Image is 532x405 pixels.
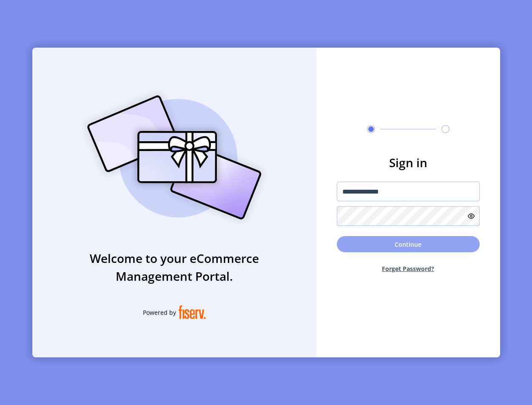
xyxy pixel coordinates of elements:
h3: Welcome to your eCommerce Management Portal. [32,249,316,285]
button: Continue [337,236,480,252]
img: card_Illustration.svg [74,86,274,229]
button: Forget Password? [337,257,480,280]
span: Powered by [143,308,176,317]
h3: Sign in [337,154,480,171]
